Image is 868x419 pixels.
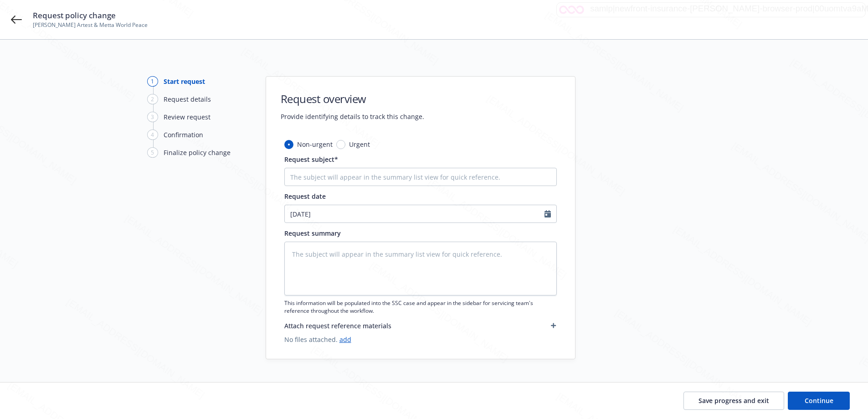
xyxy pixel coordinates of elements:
input: MM/DD/YYYY [285,205,544,222]
span: Request policy change [33,10,148,21]
div: Start request [164,77,205,86]
div: 2 [147,94,158,104]
span: Request date [284,192,326,201]
div: 4 [147,129,158,140]
span: Attach request reference materials [284,321,391,331]
span: Provide identifying details to track this change. [281,112,424,121]
div: Confirmation [164,130,203,140]
span: Request summary [284,229,341,238]
span: Continue [805,396,833,405]
div: Finalize policy change [164,148,231,157]
div: 5 [147,147,158,158]
svg: Calendar [544,210,551,217]
button: Continue [788,392,850,410]
span: Urgent [349,140,370,149]
span: Save progress and exit [699,396,769,405]
input: The subject will appear in the summary list view for quick reference. [284,168,557,186]
span: Request subject* [284,155,338,164]
span: No files attached. [284,335,557,344]
span: Non-urgent [297,140,333,149]
h1: Request overview [281,91,424,106]
button: Save progress and exit [683,392,784,410]
div: Review request [164,112,211,122]
input: Urgent [336,140,345,149]
span: This information will be populated into the SSC case and appear in the sidebar for servicing team... [284,299,557,315]
a: add [339,335,351,344]
div: 1 [147,76,158,87]
span: [PERSON_NAME] Artest & Metta World Peace [33,21,148,29]
input: Non-urgent [284,140,293,149]
div: 3 [147,112,158,122]
div: Request details [164,94,211,104]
